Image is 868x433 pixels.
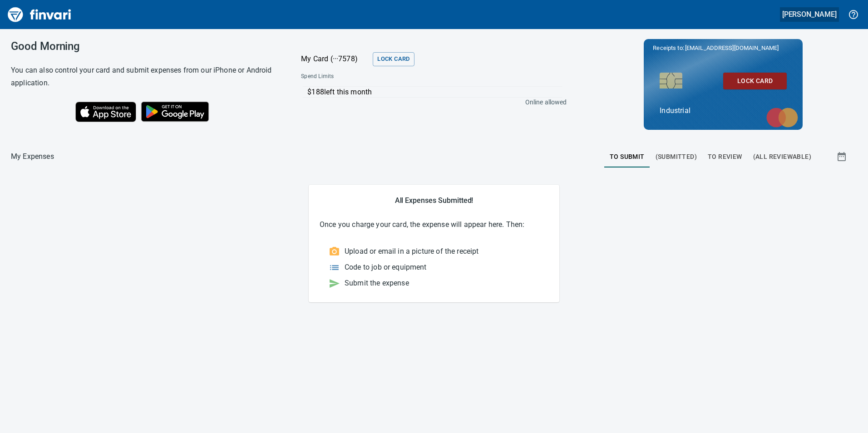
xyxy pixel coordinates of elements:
[11,64,278,89] h6: You can also control your card and submit expenses from our iPhone or Android application.
[753,151,811,162] span: (All Reviewable)
[730,75,779,87] span: Lock Card
[307,87,562,98] p: $188 left this month
[136,97,214,127] img: Get it on Google Play
[660,105,787,116] p: Industrial
[373,52,414,66] button: Lock Card
[345,262,427,273] p: Code to job or equipment
[656,151,697,162] span: (Submitted)
[11,151,54,162] p: My Expenses
[723,73,787,89] button: Lock Card
[11,151,54,162] nav: breadcrumb
[828,146,857,167] button: Show transactions within a particular date range
[377,54,409,64] span: Lock Card
[301,54,369,64] p: My Card (···7578)
[684,44,779,52] span: [EMAIL_ADDRESS][DOMAIN_NAME]
[320,196,548,205] h5: All Expenses Submitted!
[345,246,478,257] p: Upload or email in a picture of the receipt
[780,7,839,21] button: [PERSON_NAME]
[294,98,567,107] p: Online allowed
[782,10,837,19] h5: [PERSON_NAME]
[301,72,449,81] span: Spend Limits
[75,102,136,122] img: Download on the App Store
[653,44,794,53] p: Receipts to:
[320,219,548,230] p: Once you charge your card, the expense will appear here. Then:
[5,4,74,25] img: Finvari
[762,103,803,132] img: mastercard.svg
[11,40,278,53] h3: Good Morning
[610,151,645,162] span: To Submit
[708,151,742,162] span: To Review
[345,278,409,289] p: Submit the expense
